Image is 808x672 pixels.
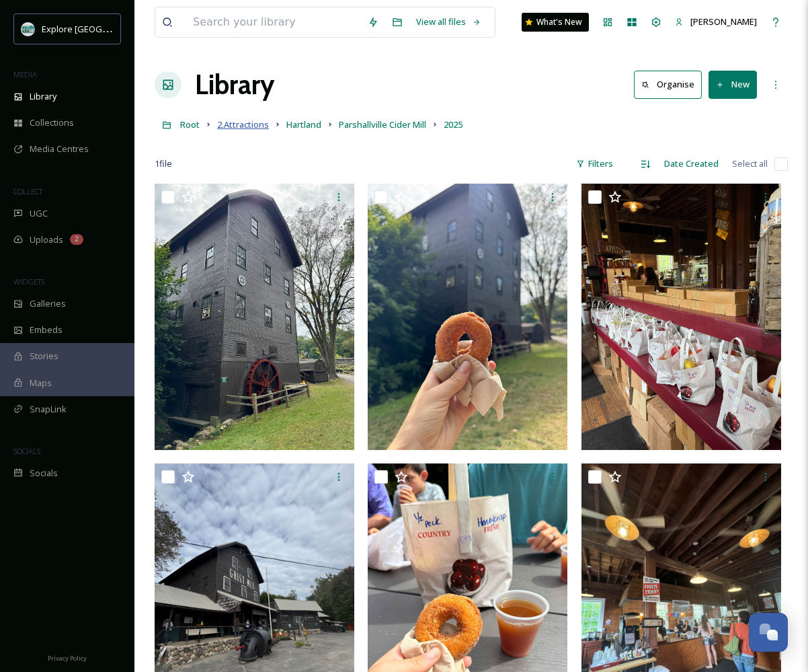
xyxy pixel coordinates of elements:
[444,116,462,133] a: 2025
[339,118,426,130] span: Parshallville Cider Mill
[30,377,52,389] span: Maps
[22,22,35,36] img: 67e7af72-b6c8-455a-acf8-98e6fe1b68aa.avif
[30,324,63,336] span: Embeds
[690,15,757,28] span: [PERSON_NAME]
[195,65,274,105] a: Library
[522,13,589,32] a: What's New
[217,118,269,130] span: 2.Attractions
[13,276,44,287] span: WIDGETS
[668,9,764,35] a: [PERSON_NAME]
[30,90,56,103] span: Library
[13,186,42,196] span: COLLECT
[30,467,58,480] span: Socials
[30,143,89,155] span: Media Centres
[155,157,172,170] span: 1 file
[48,654,87,663] span: Privacy Policy
[30,233,63,246] span: Uploads
[30,207,48,220] span: UGC
[180,118,200,130] span: Root
[709,71,757,98] button: New
[732,157,768,170] span: Select all
[444,118,462,130] span: 2025
[657,151,725,177] div: Date Created
[30,403,67,416] span: SnapLink
[42,22,227,35] span: Explore [GEOGRAPHIC_DATA][PERSON_NAME]
[13,446,40,456] span: SOCIALS
[749,613,788,652] button: Open Chat
[48,649,87,665] a: Privacy Policy
[155,184,354,450] img: Parshalville September 2025-2.jpg
[30,297,66,310] span: Galleries
[634,71,709,98] a: Organise
[13,69,37,79] span: MEDIA
[409,9,488,35] a: View all files
[30,116,74,129] span: Collections
[70,234,83,245] div: 2
[286,118,321,130] span: Hartland
[180,116,200,133] a: Root
[581,184,781,450] img: Parshalville September 2025-6.jpg
[339,116,426,133] a: Parshallville Cider Mill
[368,184,567,450] img: Parshalville September 2025-12.jpg
[217,116,269,133] a: 2.Attractions
[286,116,321,133] a: Hartland
[186,7,361,37] input: Search your library
[634,71,702,98] button: Organise
[569,151,620,177] div: Filters
[30,350,58,363] span: Stories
